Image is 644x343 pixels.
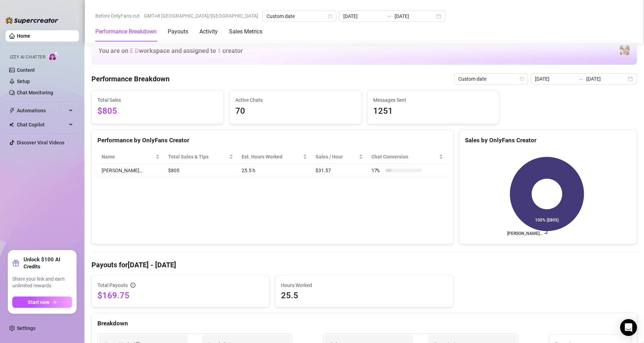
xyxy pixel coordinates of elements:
span: to [578,76,584,82]
th: Sales / Hour [311,150,367,164]
input: Start date [343,12,383,20]
span: 70 [235,105,356,118]
input: Start date [535,75,575,83]
span: swap-right [578,76,584,82]
span: calendar [520,77,524,81]
span: Izzy AI Chatter [10,54,45,61]
span: Chat Copilot [17,119,67,130]
span: arrow-right [52,300,57,305]
img: AI Chatter [48,51,59,61]
a: Home [17,33,30,39]
span: $805 [97,105,218,118]
a: Chat Monitoring [17,90,53,95]
h4: Payouts for [DATE] - [DATE] [91,260,637,270]
input: End date [395,12,435,20]
div: Performance by OnlyFans Creator [97,136,447,145]
span: Sales / Hour [315,153,357,161]
span: swap-right [386,13,392,19]
span: Hours Worked [281,281,447,289]
div: Est. Hours Worked [242,153,301,161]
td: $805 [164,164,237,177]
td: [PERSON_NAME]… [97,164,164,177]
div: Payouts [168,27,188,36]
text: [PERSON_NAME]… [507,231,542,236]
td: 25.5 h [237,164,311,177]
span: Start now [28,299,49,305]
a: Setup [17,79,30,84]
span: 1 [217,47,221,54]
span: 17 % [371,167,383,174]
span: $169.75 [97,290,263,301]
h1: You are on workspace and assigned to creator [98,47,243,55]
span: Active Chats [235,96,356,104]
span: 25.5 [281,290,447,301]
span: calendar [328,14,332,18]
span: Share your link and earn unlimited rewards [12,276,72,289]
div: Breakdown [97,319,631,328]
span: Messages Sent [373,96,493,104]
span: Total Payouts [97,281,128,289]
span: Total Sales [97,96,218,104]
th: Total Sales & Tips [164,150,237,164]
span: Name [102,153,154,161]
h4: Performance Breakdown [91,74,170,84]
a: Discover Viral Videos [17,140,64,145]
span: gift [12,260,19,267]
span: Chat Conversion [371,153,438,161]
div: Activity [199,27,218,36]
div: Open Intercom Messenger [620,319,637,336]
span: info-circle [130,283,135,288]
img: logo-BBDzfeDw.svg [6,17,58,24]
span: 1251 [373,105,493,118]
span: Custom date [458,74,524,84]
span: thunderbolt [9,108,15,113]
img: vixie [620,45,630,55]
span: Custom date [267,11,332,21]
span: Total Sales & Tips [168,153,228,161]
a: Content [17,67,35,73]
th: Chat Conversion [367,150,447,164]
span: Automations [17,105,67,116]
th: Name [97,150,164,164]
input: End date [586,75,626,83]
div: Sales Metrics [229,27,262,36]
span: GMT+8 [GEOGRAPHIC_DATA]/[GEOGRAPHIC_DATA] [144,11,258,21]
button: Start nowarrow-right [12,297,72,308]
strong: Unlock $100 AI Credits [24,256,72,270]
div: Sales by OnlyFans Creator [465,136,631,145]
a: Settings [17,325,36,331]
span: E D [130,47,139,54]
div: Performance Breakdown [95,27,157,36]
span: to [386,13,392,19]
td: $31.57 [311,164,367,177]
img: Chat Copilot [9,122,14,127]
span: Before OnlyFans cut [95,11,140,21]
